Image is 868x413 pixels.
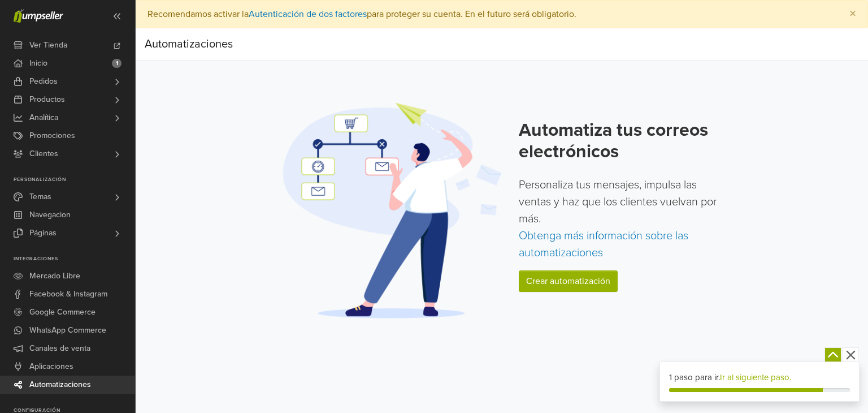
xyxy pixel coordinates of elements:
[29,267,80,285] span: Mercado Libre
[29,206,71,224] span: Navegacion
[29,91,65,109] span: Productos
[29,188,51,206] span: Temas
[519,270,618,292] a: Crear automatización
[29,54,47,72] span: Inicio
[29,358,73,376] span: Aplicaciones
[849,6,856,22] span: ×
[29,321,106,339] span: WhatsApp Commerce
[29,127,75,145] span: Promociones
[112,59,121,68] span: 1
[838,1,867,28] button: Close
[29,224,57,242] span: Páginas
[29,303,96,321] span: Google Commerce
[519,119,725,163] h2: Automatiza tus correos electrónicos
[519,229,688,260] a: Obtenga más información sobre las automatizaciones
[519,177,725,261] p: Personaliza tus mensajes, impulsa las ventas y haz que los clientes vuelvan por más.
[29,72,58,91] span: Pedidos
[249,8,367,20] a: Autenticación de dos factores
[14,256,135,263] p: Integraciones
[29,145,58,163] span: Clientes
[279,101,505,319] img: Automation
[29,376,91,394] span: Automatizaciones
[29,109,58,127] span: Analítica
[145,33,233,55] div: Automatizaciones
[669,371,850,384] div: 1 paso para ir.
[29,36,67,54] span: Ver Tienda
[29,285,107,303] span: Facebook & Instagram
[14,177,135,183] p: Personalización
[720,372,791,382] a: Ir al siguiente paso.
[29,339,90,358] span: Canales de venta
